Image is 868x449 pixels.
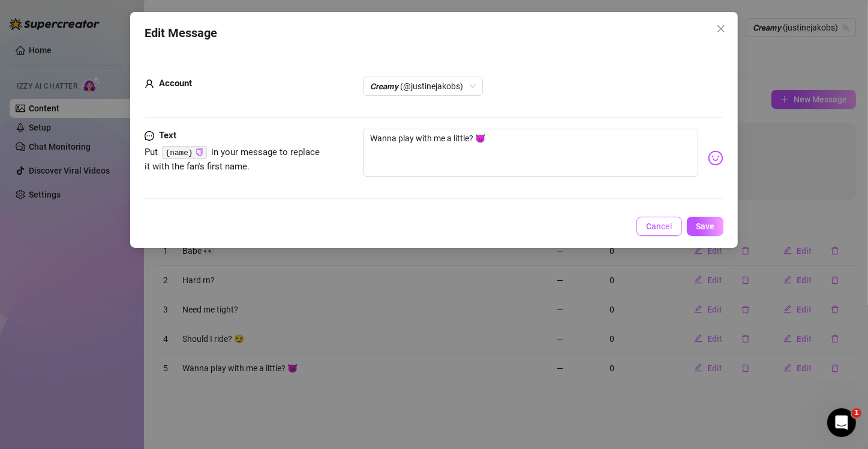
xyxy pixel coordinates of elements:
[145,147,320,172] span: Put in your message to replace it with the fan's first name.
[145,24,217,43] span: Edit Message
[145,77,154,91] span: user
[636,217,682,236] button: Cancel
[852,408,861,418] span: 1
[827,408,856,437] iframe: Intercom live chat
[711,19,731,38] button: Close
[196,148,203,156] span: copy
[363,129,698,177] textarea: Wanna play with me a little? 😈
[370,77,476,95] span: 𝘾𝙧𝙚𝙖𝙢𝙮 (@justinejakobs)
[716,24,726,34] span: close
[145,129,154,143] span: message
[196,148,203,157] button: Click to Copy
[162,146,207,159] code: {name}
[696,222,714,231] span: Save
[687,217,723,236] button: Save
[711,24,731,34] span: Close
[646,222,672,231] span: Cancel
[159,130,176,141] strong: Text
[159,78,192,89] strong: Account
[708,150,723,166] img: svg%3e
